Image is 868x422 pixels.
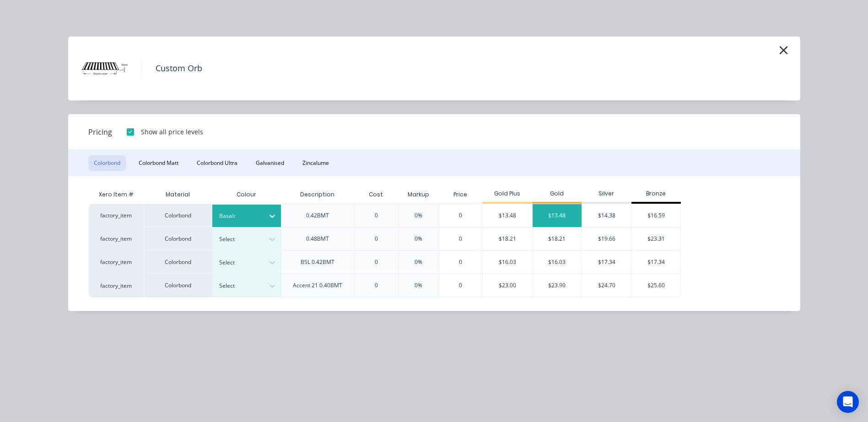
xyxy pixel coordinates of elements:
[582,274,631,297] div: $24.70
[375,235,378,243] div: 0
[88,155,126,171] button: Colorbond
[212,185,281,204] div: Colour
[582,227,631,250] div: $19.66
[375,211,378,220] div: 0
[89,250,144,274] div: factory_item
[482,190,532,198] div: Gold Plus
[306,235,329,243] div: 0.48BMT
[632,204,681,227] div: $16.59
[582,190,631,198] div: Silver
[144,204,212,227] div: Colorbond
[532,190,582,198] div: Gold
[89,204,144,227] div: factory_item
[133,155,184,171] button: Colorbond Matt
[483,274,532,297] div: $23.00
[483,227,532,250] div: $18.21
[582,251,631,274] div: $17.34
[144,274,212,297] div: Colorbond
[415,235,422,243] div: 0%
[415,211,422,220] div: 0%
[533,204,582,227] div: $13.48
[141,60,216,77] h4: Custom Orb
[632,251,681,274] div: $17.34
[375,281,378,290] div: 0
[533,227,582,250] div: $18.21
[88,127,112,137] span: Pricing
[354,185,398,204] div: Cost
[375,258,378,266] div: 0
[439,204,483,227] div: 0
[631,190,681,198] div: Bronze
[301,258,334,266] div: BSL 0.42BMT
[837,391,859,413] div: Open Intercom Messenger
[415,281,422,290] div: 0%
[293,183,342,206] div: Description
[439,274,483,297] div: 0
[250,155,290,171] button: Galvanised
[632,227,681,250] div: $23.31
[89,185,144,204] div: Xero Item #
[483,204,532,227] div: $13.48
[439,227,483,250] div: 0
[306,211,329,220] div: 0.42BMT
[144,227,212,250] div: Colorbond
[144,250,212,274] div: Colorbond
[191,155,243,171] button: Colorbond Ultra
[415,258,422,266] div: 0%
[89,227,144,250] div: factory_item
[297,155,334,171] button: Zincalume
[632,274,681,297] div: $25.60
[144,185,212,204] div: Material
[398,185,439,204] div: Markup
[582,204,631,227] div: $14.38
[141,127,203,137] div: Show all price levels
[439,185,483,204] div: Price
[439,251,483,274] div: 0
[89,274,144,297] div: factory_item
[533,274,582,297] div: $23.90
[293,281,342,290] div: Accent 21 0.40BMT
[483,251,532,274] div: $16.03
[82,46,128,91] img: Custom Orb
[533,251,582,274] div: $16.03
